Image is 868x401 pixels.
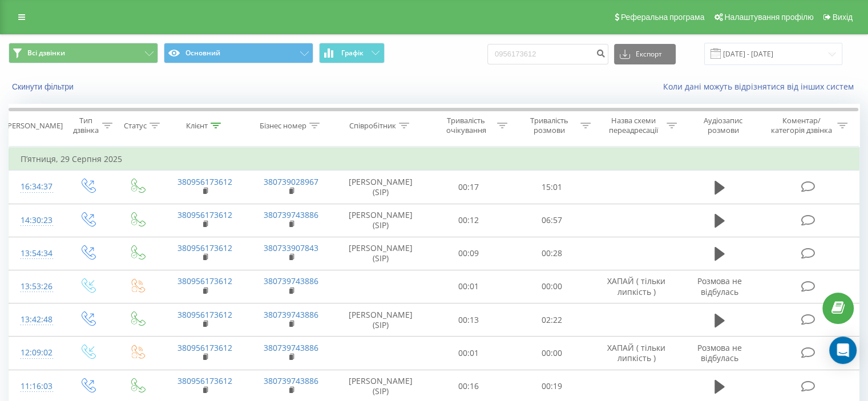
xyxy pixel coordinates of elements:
[341,49,364,57] span: Графік
[621,13,705,22] span: Реферальна програма
[177,209,232,220] a: 380956173612
[124,121,147,131] div: Статус
[768,116,834,135] div: Коментар/категорія дзвінка
[21,309,51,331] div: 13:42:48
[427,204,510,237] td: 00:12
[697,276,742,297] span: Розмова не відбулась
[264,242,318,253] a: 380733907843
[334,204,427,237] td: [PERSON_NAME] (SIP)
[264,209,318,220] a: 380739743886
[21,276,51,298] div: 13:53:26
[177,309,232,320] a: 380956173612
[663,81,859,92] a: Коли дані можуть відрізнятися вiд інших систем
[264,309,318,320] a: 380739743886
[9,43,158,63] button: Всі дзвінки
[177,342,232,353] a: 380956173612
[510,303,593,337] td: 02:22
[427,337,510,370] td: 00:01
[260,121,306,131] div: Бізнес номер
[21,342,51,364] div: 12:09:02
[510,171,593,204] td: 15:01
[21,242,51,265] div: 13:54:34
[427,171,510,204] td: 00:17
[487,44,608,64] input: Пошук за номером
[164,43,313,63] button: Основний
[829,337,857,364] div: Open Intercom Messenger
[833,13,853,22] span: Вихід
[334,171,427,204] td: [PERSON_NAME] (SIP)
[5,121,63,131] div: [PERSON_NAME]
[690,116,757,135] div: Аудіозапис розмови
[177,176,232,187] a: 380956173612
[724,13,813,22] span: Налаштування профілю
[21,209,51,232] div: 14:30:23
[349,121,396,131] div: Співробітник
[9,82,79,92] button: Скинути фільтри
[27,48,65,58] span: Всі дзвінки
[21,375,51,398] div: 11:16:03
[510,237,593,270] td: 00:28
[177,276,232,286] a: 380956173612
[264,375,318,386] a: 380739743886
[21,176,51,198] div: 16:34:37
[614,44,676,64] button: Експорт
[427,270,510,303] td: 00:01
[264,276,318,286] a: 380739743886
[438,116,495,135] div: Тривалість очікування
[334,237,427,270] td: [PERSON_NAME] (SIP)
[186,121,208,131] div: Клієнт
[697,342,742,363] span: Розмова не відбулась
[264,342,318,353] a: 380739743886
[264,176,318,187] a: 380739028967
[510,204,593,237] td: 06:57
[604,116,664,135] div: Назва схеми переадресації
[427,303,510,337] td: 00:13
[319,43,385,63] button: Графік
[593,337,679,370] td: ХАПАЙ ( тільки липкість )
[427,237,510,270] td: 00:09
[9,148,859,171] td: П’ятниця, 29 Серпня 2025
[593,270,679,303] td: ХАПАЙ ( тільки липкість )
[510,337,593,370] td: 00:00
[510,270,593,303] td: 00:00
[177,242,232,253] a: 380956173612
[177,375,232,386] a: 380956173612
[520,116,578,135] div: Тривалість розмови
[334,303,427,337] td: [PERSON_NAME] (SIP)
[72,116,99,135] div: Тип дзвінка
